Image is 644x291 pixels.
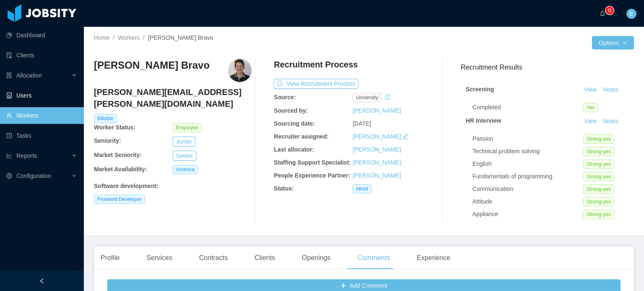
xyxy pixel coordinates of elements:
[402,134,408,139] i: icon: edit
[353,184,371,193] span: Hired
[173,151,196,161] button: Senior
[353,120,371,127] span: [DATE]
[94,137,121,144] b: Seniority:
[16,173,51,179] span: Configuration
[248,246,282,270] div: Clients
[466,117,501,124] strong: HR Interview
[94,86,252,110] h4: [PERSON_NAME][EMAIL_ADDRESS][PERSON_NAME][DOMAIN_NAME]
[192,246,234,270] div: Contracts
[6,27,77,44] a: icon: pie-chartDashboard
[274,120,315,127] b: Sourcing date:
[94,246,126,270] div: Profile
[173,123,202,132] span: Employee
[274,107,308,114] b: Sourced by:
[473,147,583,156] div: Technical problem solving
[274,80,358,87] a: icon: exportView Recruitment Process
[94,34,109,41] a: Home
[295,246,338,270] div: Openings
[353,107,401,114] a: [PERSON_NAME]
[94,114,117,123] span: Billable
[6,173,12,179] i: icon: setting
[605,6,614,15] sup: 0
[581,86,600,93] a: View
[353,172,401,179] a: [PERSON_NAME]
[94,195,145,204] span: Frontend Developer
[600,116,622,126] button: Notes
[583,172,614,181] span: Strong-yes
[385,94,391,100] i: icon: history
[274,146,314,153] b: Last allocator:
[583,134,614,144] span: Strong-yes
[466,86,494,93] strong: Screening
[6,87,77,104] a: icon: robotUsers
[140,246,179,270] div: Services
[583,147,614,156] span: Strong-yes
[274,59,358,70] h4: Recruitment Process
[473,185,583,193] div: Communication
[473,103,583,112] div: Completed
[6,153,12,159] i: icon: line-chart
[473,160,583,168] div: English
[473,210,583,219] div: Appliance
[274,159,351,166] b: Staffing Support Specialist:
[16,152,37,159] span: Reports
[94,59,210,72] h3: [PERSON_NAME] Bravo
[6,107,77,124] a: icon: userWorkers
[592,36,634,49] button: Optionsicon: down
[118,34,140,41] a: Workers
[473,197,583,206] div: Attitude
[353,133,401,140] a: [PERSON_NAME]
[473,134,583,143] div: Passion
[274,172,350,179] b: People Experience Partner:
[143,34,145,41] span: /
[353,159,401,166] a: [PERSON_NAME]
[274,185,293,192] b: Status:
[6,47,77,64] a: icon: auditClients
[274,94,296,100] b: Source:
[473,172,583,181] div: Fundamentals of programming
[629,9,633,19] span: E
[148,34,213,41] span: [PERSON_NAME] Bravo
[94,166,147,173] b: Market Availability:
[173,165,198,174] span: America
[274,79,358,89] button: icon: exportView Recruitment Process
[6,127,77,144] a: icon: profileTasks
[6,72,12,78] i: icon: solution
[351,246,397,270] div: Comments
[173,136,195,147] button: Junior
[583,160,614,169] span: Strong-yes
[581,118,600,124] a: View
[583,185,614,194] span: Strong-yes
[94,152,142,158] b: Market Seniority:
[353,146,401,153] a: [PERSON_NAME]
[583,210,614,219] span: Strong-yes
[600,85,622,95] button: Notes
[16,72,42,79] span: Allocation
[353,93,382,102] span: university
[461,62,634,72] h3: Recruitment Results
[274,133,329,140] b: Recruiter assigned:
[94,183,158,189] b: Software development :
[94,124,135,131] b: Worker Status:
[228,59,252,82] img: 45e6d220-accc-11e9-82b3-c3f3b9563806_5e442de22f2a7-400w.png
[600,10,605,16] i: icon: bell
[583,197,614,206] span: Strong-yes
[583,103,598,112] span: Yes
[113,34,114,41] span: /
[410,246,457,270] div: Experience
